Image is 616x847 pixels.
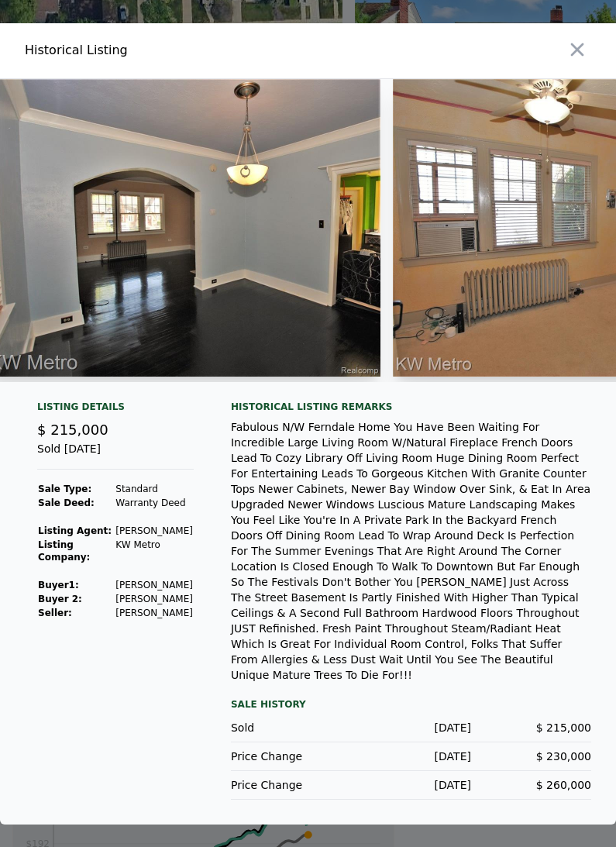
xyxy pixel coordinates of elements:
[37,441,194,470] div: Sold [DATE]
[115,578,194,592] td: [PERSON_NAME]
[37,401,194,419] div: Listing Details
[115,538,194,564] td: KW Metro
[231,749,351,764] div: Price Change
[231,695,591,714] div: Sale History
[38,498,95,508] strong: Sale Deed:
[38,608,72,618] strong: Seller :
[231,401,591,413] div: Historical Listing remarks
[38,594,82,604] strong: Buyer 2:
[115,524,194,538] td: [PERSON_NAME]
[351,777,471,793] div: [DATE]
[536,721,591,734] span: $ 215,000
[115,592,194,606] td: [PERSON_NAME]
[115,606,194,620] td: [PERSON_NAME]
[38,525,112,536] strong: Listing Agent:
[231,419,591,683] div: Fabulous N/W Ferndale Home You Have Been Waiting For Incredible Large Living Room W/Natural Firep...
[536,779,591,791] span: $ 260,000
[38,580,79,590] strong: Buyer 1 :
[536,750,591,763] span: $ 230,000
[38,539,90,563] strong: Listing Company:
[115,482,194,496] td: Standard
[231,720,351,735] div: Sold
[231,777,351,793] div: Price Change
[38,484,91,494] strong: Sale Type:
[37,422,108,438] span: $ 215,000
[25,41,302,60] div: Historical Listing
[115,496,194,510] td: Warranty Deed
[351,749,471,764] div: [DATE]
[351,720,471,735] div: [DATE]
